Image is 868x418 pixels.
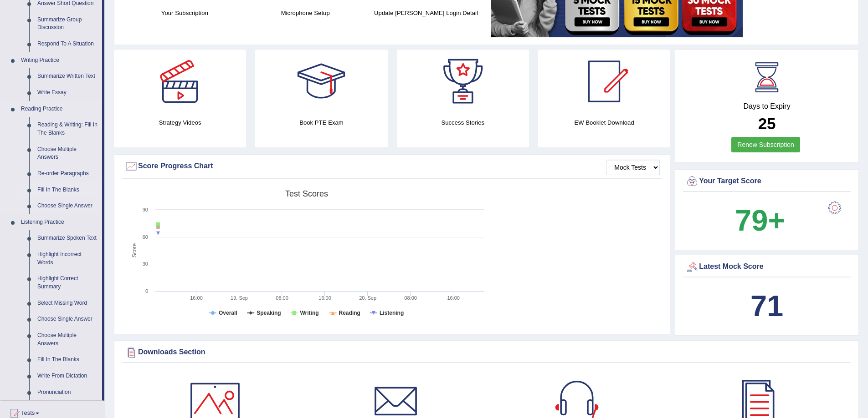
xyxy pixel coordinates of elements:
a: Highlight Correct Summary [33,271,102,295]
text: 16:00 [190,295,203,301]
tspan: Speaking [257,310,281,316]
text: 60 [143,234,148,240]
tspan: Score [131,243,138,258]
tspan: Test scores [285,189,328,198]
text: 30 [143,261,148,267]
h4: Success Stories [397,118,529,127]
a: Choose Single Answer [33,311,102,327]
h4: Days to Expiry [685,102,848,111]
a: Fill In The Blanks [33,182,102,198]
a: Reading & Writing: Fill In The Blanks [33,117,102,141]
text: 0 [145,288,148,294]
text: 16:00 [318,295,331,301]
a: Writing Practice [17,52,102,69]
a: Pronunciation [33,384,102,401]
a: Fill In The Blanks [33,352,102,368]
a: Renew Subscription [731,137,800,152]
a: Listening Practice [17,214,102,231]
b: 79+ [735,204,785,237]
b: 71 [750,289,783,322]
tspan: 19. Sep [231,295,248,301]
tspan: 20. Sep [359,295,376,301]
tspan: Reading [339,310,360,316]
div: Latest Mock Score [685,260,848,274]
h4: Your Subscription [129,8,241,18]
tspan: Listening [380,310,404,316]
tspan: Overall [219,310,237,316]
a: Choose Single Answer [33,198,102,214]
a: Summarize Written Text [33,68,102,85]
div: Your Target Score [685,175,848,188]
text: 08:00 [276,295,288,301]
a: Choose Multiple Answers [33,141,102,166]
text: 08:00 [404,295,417,301]
a: Write From Dictation [33,368,102,384]
div: Score Progress Chart [124,160,660,173]
h4: Microphone Setup [250,8,361,18]
a: Respond To A Situation [33,36,102,52]
a: Choose Multiple Answers [33,327,102,352]
a: Select Missing Word [33,295,102,312]
text: 16:00 [447,295,460,301]
a: Highlight Incorrect Words [33,247,102,271]
tspan: Writing [300,310,318,316]
a: Summarize Group Discussion [33,12,102,36]
h4: Update [PERSON_NAME] Login Detail [370,8,482,18]
a: Summarize Spoken Text [33,230,102,247]
a: Reading Practice [17,101,102,117]
text: 90 [143,207,148,212]
div: Downloads Section [124,346,848,359]
a: Write Essay [33,85,102,101]
h4: Strategy Videos [114,118,246,127]
h4: EW Booklet Download [538,118,670,127]
a: Re-order Paragraphs [33,166,102,182]
b: 25 [758,115,776,132]
h4: Book PTE Exam [255,118,387,127]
